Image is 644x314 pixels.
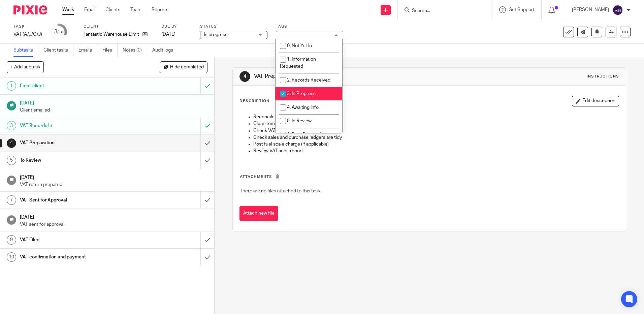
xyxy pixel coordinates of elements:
[13,31,42,38] div: VAT (A/J/O/J)
[13,24,42,29] label: Task
[13,5,47,14] img: Pixie
[411,8,472,14] input: Search
[20,221,208,228] p: VAT sent for approval
[253,148,618,154] p: Review VAT audit report
[84,24,153,29] label: Client
[254,73,444,80] h1: VAT Preparation
[240,175,272,179] span: Attachments
[84,6,95,13] a: Email
[54,28,63,36] div: 3
[253,120,618,127] p: Clear items posted to misc/sundries
[239,206,278,221] button: Attach new file
[20,252,136,262] h1: VAT confirmation and payment
[161,32,175,37] span: [DATE]
[130,6,141,13] a: Team
[43,44,73,57] a: Client tasks
[612,5,623,15] img: svg%3E
[239,71,250,82] div: 4
[20,138,136,148] h1: VAT Preparation
[152,6,168,13] a: Reports
[587,74,619,79] div: Instructions
[152,44,178,57] a: Audit logs
[20,107,208,114] p: Client emailed
[102,44,118,57] a: Files
[253,141,618,148] p: Post fuel scale charge (if applicable)
[84,31,139,38] p: Tantastic Warehouse Limited
[20,155,136,165] h1: To Review
[20,172,208,181] h1: [DATE]
[253,114,618,120] p: Reconcile all bank accounts
[20,81,136,91] h1: Email client
[7,81,16,91] div: 1
[7,138,16,148] div: 4
[160,61,207,73] button: Hide completed
[57,30,63,34] small: /10
[78,44,97,57] a: Emails
[7,156,16,165] div: 5
[239,98,269,104] p: Description
[287,91,316,96] span: 3. In Progress
[20,181,208,188] p: VAT return prepared
[287,105,319,110] span: 4. Awaiting Info
[253,134,618,141] p: Check sales and purchase ledgers are tidy
[7,195,16,205] div: 7
[287,43,312,48] span: 0. Not Yet In
[123,44,147,57] a: Notes (0)
[240,189,321,193] span: There are no files attached to this task.
[280,57,316,69] span: 1. Information Requested
[7,235,16,245] div: 9
[7,252,16,262] div: 10
[276,24,343,29] label: Tags
[7,121,16,130] div: 3
[509,7,535,12] span: Get Support
[161,24,192,29] label: Due by
[572,96,619,106] button: Edit description
[20,195,136,205] h1: VAT Sent for Approval
[200,24,267,29] label: Status
[287,132,325,137] span: 6. Post Review Adj
[20,121,136,131] h1: VAT Records In
[20,212,208,221] h1: [DATE]
[105,6,120,13] a: Clients
[204,32,227,37] span: In progress
[62,6,74,13] a: Work
[170,65,204,70] span: Hide completed
[287,78,330,83] span: 2. Records Received
[572,6,609,13] p: [PERSON_NAME]
[253,127,618,134] p: Check VAT on mileage
[20,98,208,106] h1: [DATE]
[287,119,312,123] span: 5. In Review
[13,44,38,57] a: Subtasks
[20,235,136,245] h1: VAT Filed
[7,61,44,73] button: + Add subtask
